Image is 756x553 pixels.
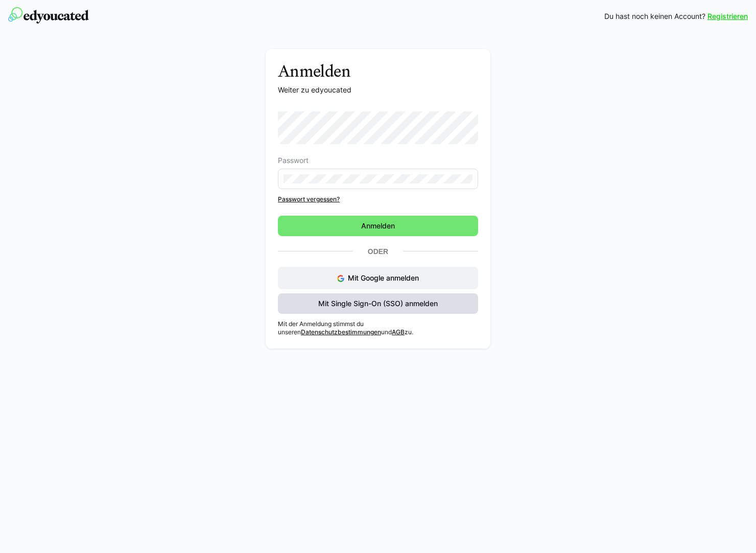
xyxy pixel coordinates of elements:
span: Passwort [278,156,309,165]
span: Anmelden [360,221,396,231]
button: Mit Single Sign-On (SSO) anmelden [278,293,478,314]
span: Mit Single Sign-On (SSO) anmelden [317,298,439,309]
a: AGB [392,328,405,336]
a: Passwort vergessen? [278,195,478,203]
p: Mit der Anmeldung stimmst du unseren und zu. [278,320,478,336]
button: Mit Google anmelden [278,267,478,289]
h3: Anmelden [278,61,478,81]
p: Weiter zu edyoucated [278,85,478,95]
a: Datenschutzbestimmungen [301,328,381,336]
p: Oder [353,244,403,259]
span: Du hast noch keinen Account? [604,11,705,21]
button: Anmelden [278,216,478,236]
img: edyoucated [8,7,89,24]
span: Mit Google anmelden [348,273,419,282]
a: Registrieren [707,11,748,21]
